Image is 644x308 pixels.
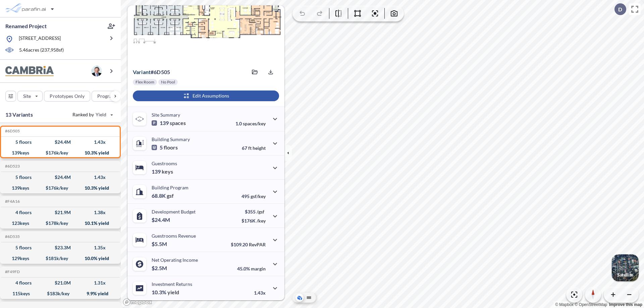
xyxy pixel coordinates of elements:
[241,193,266,199] p: 495
[235,121,266,126] p: 1.0
[254,290,266,296] p: 1.43x
[133,90,279,101] button: Edit Assumptions
[248,145,252,151] span: ft
[251,193,266,199] span: gsf/key
[612,254,639,281] img: Switcher Image
[231,242,266,247] p: $109.20
[575,302,607,307] a: OpenStreetMap
[167,192,174,199] span: gsf
[133,69,151,75] span: Variant
[152,233,196,239] p: Guestrooms Revenue
[67,109,117,120] button: Ranked by Yield
[133,69,170,75] p: # 6d505
[17,91,43,102] button: Site
[152,185,189,190] p: Building Program
[136,79,154,85] p: Flex Room
[612,254,639,281] button: Switcher ImageSatellite
[19,47,64,54] p: 5.46 acres ( 237,958 sf)
[241,218,266,224] p: $176K
[4,129,20,133] h5: Click to copy the code
[5,111,33,119] p: 13 Variants
[555,302,574,307] a: Mapbox
[296,294,304,302] button: Aerial View
[237,266,266,271] p: 45.0%
[152,289,179,296] p: 10.3%
[618,6,622,12] p: D
[19,35,61,43] p: [STREET_ADDRESS]
[152,136,190,142] p: Building Summary
[161,79,175,85] p: No Pool
[162,168,173,175] span: keys
[152,120,186,126] p: 139
[4,164,20,169] h5: Click to copy the code
[91,66,102,76] img: user logo
[96,111,107,118] span: Yield
[170,120,186,126] span: spaces
[251,266,266,271] span: margin
[241,209,266,214] p: $355
[167,289,179,296] span: yield
[243,121,266,126] span: spaces/key
[152,257,198,263] p: Net Operating Income
[152,144,178,151] p: 5
[152,192,174,199] p: 68.8K
[152,241,168,247] p: $5.5M
[50,93,85,100] p: Prototypes Only
[257,209,264,214] span: /gsf
[152,161,177,166] p: Guestrooms
[152,209,196,214] p: Development Budget
[152,168,173,175] p: 139
[4,269,20,274] h5: Click to copy the code
[152,112,180,118] p: Site Summary
[92,91,128,102] button: Program
[249,242,266,247] span: RevPAR
[617,272,633,278] p: Satellite
[305,294,313,302] button: Site Plan
[242,145,266,151] p: 67
[97,93,116,100] p: Program
[23,93,31,100] p: Site
[609,302,642,307] a: Improve this map
[123,298,152,306] a: Mapbox homepage
[4,234,20,239] h5: Click to copy the code
[257,218,266,224] span: /key
[5,66,54,76] img: BrandImage
[152,265,168,271] p: $2.5M
[44,91,90,102] button: Prototypes Only
[253,145,266,151] span: height
[5,22,47,30] p: Renamed Project
[4,199,20,204] h5: Click to copy the code
[152,217,171,223] p: $24.4M
[152,281,192,287] p: Investment Returns
[164,144,178,151] span: floors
